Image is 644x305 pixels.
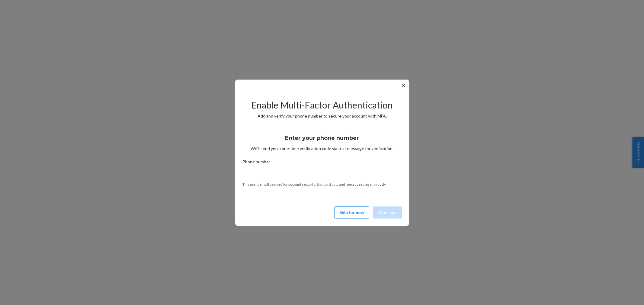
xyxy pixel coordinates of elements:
[242,129,402,152] div: We’ll send you a one-time verification code via text message for verification.
[242,113,402,119] p: Add and verify your phone number to secure your account with MFA.
[242,159,270,167] span: Phone number
[334,206,369,219] button: Skip for now
[242,100,402,110] h2: Enable Multi-Factor Authentication
[242,182,402,187] p: This number will be used for account security. Standard data and message rates may apply.
[285,134,359,142] h3: Enter your phone number
[400,82,407,89] button: ✕
[373,206,402,219] button: Continue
